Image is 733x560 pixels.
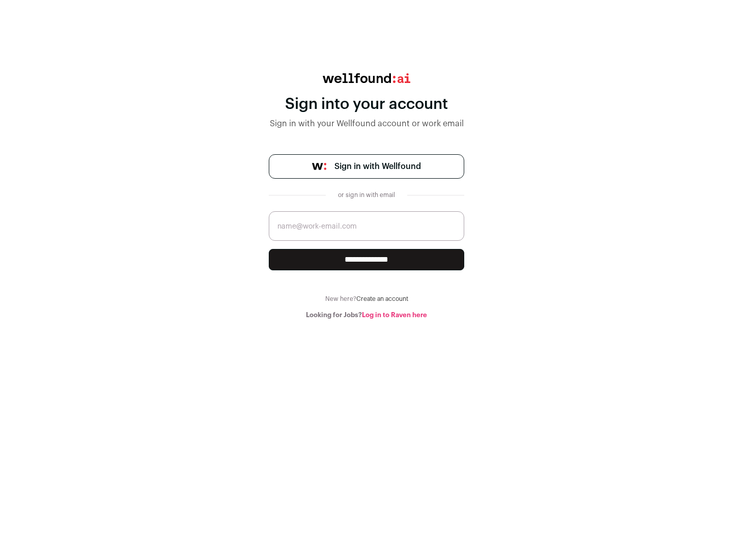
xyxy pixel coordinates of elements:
[362,312,427,318] a: Log in to Raven here
[269,311,464,319] div: Looking for Jobs?
[334,160,421,173] span: Sign in with Wellfound
[269,154,464,179] a: Sign in with Wellfound
[269,211,464,241] input: name@work-email.com
[269,295,464,303] div: New here?
[269,95,464,114] div: Sign into your account
[312,163,326,170] img: wellfound-symbol-flush-black-fb3c872781a75f747ccb3a119075da62bfe97bd399995f84a933054e44a575c4.png
[323,73,410,83] img: wellfound:ai
[269,118,464,130] div: Sign in with your Wellfound account or work email
[334,191,399,199] div: or sign in with email
[356,296,408,302] a: Create an account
